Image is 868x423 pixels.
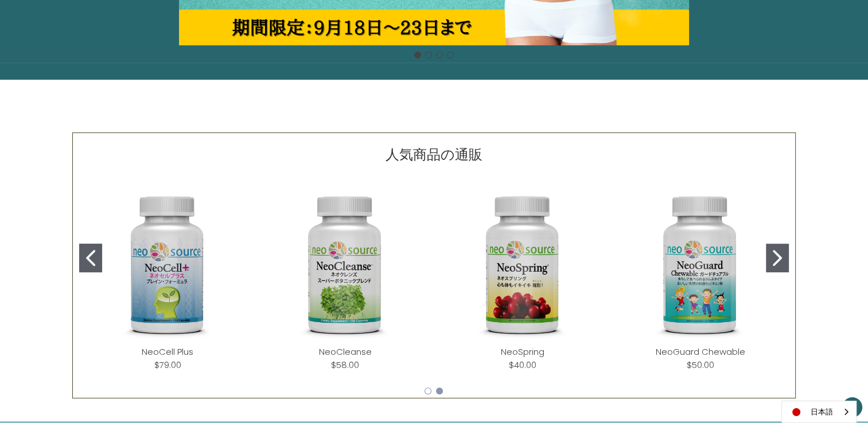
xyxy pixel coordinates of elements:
div: NeoCleanse [256,177,434,381]
button: Go to slide 1 [414,52,421,58]
button: Go to slide 3 [436,52,443,58]
img: NeoSpring [443,186,603,345]
div: NeoSpring [434,177,612,381]
div: Language [781,401,857,423]
button: Go to slide 1 [425,387,431,394]
div: $50.00 [687,358,714,371]
button: Go to slide 2 [766,244,789,272]
button: Go to slide 2 [425,52,432,58]
a: NeoSpring [501,346,544,358]
p: 人気商品の通販 [386,144,482,165]
aside: Language selected: 日本語 [781,401,857,423]
button: Go to slide 2 [436,387,443,394]
div: NeoGuard Chewable [612,177,789,381]
button: Go to slide 4 [447,52,454,58]
div: NeoCell Plus [79,177,257,381]
a: NeoGuard Chewable [656,346,745,358]
a: NeoCleanse [319,346,372,358]
a: NeoCell Plus [142,346,193,358]
div: $79.00 [154,358,181,371]
img: NeoCell Plus [88,186,248,345]
button: Go to slide 1 [79,244,102,272]
img: NeoGuard Chewable [621,186,780,345]
a: 日本語 [782,401,856,422]
div: $58.00 [331,358,359,371]
div: $40.00 [509,358,536,371]
img: NeoCleanse [266,186,425,345]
